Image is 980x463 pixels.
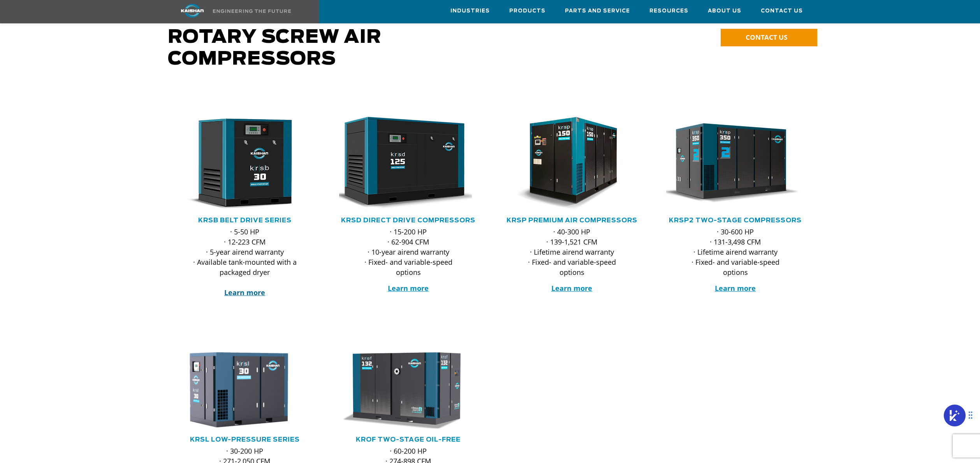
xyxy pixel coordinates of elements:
[509,0,545,21] a: Products
[356,437,461,443] a: KROF TWO-STAGE OIL-FREE
[163,4,222,18] img: kaishan logo
[339,117,478,210] div: krsd125
[509,7,545,16] span: Products
[518,227,626,277] p: · 40-300 HP · 139-1,521 CFM · Lifetime airend warranty · Fixed- and variable-speed options
[761,0,803,21] a: Contact Us
[721,29,817,46] a: CONTACT US
[503,117,641,210] div: krsp150
[649,0,688,21] a: Resources
[666,117,805,210] div: krsp350
[565,7,630,16] span: Parts and Service
[565,0,630,21] a: Parts and Service
[497,117,635,210] img: krsp150
[551,283,592,293] a: Learn more
[708,7,741,16] span: About Us
[333,350,472,430] img: krof132
[198,217,292,224] a: KRSB Belt Drive Series
[450,7,490,16] span: Industries
[333,117,472,210] img: krsd125
[176,350,314,430] div: krsl30
[708,0,741,21] a: About Us
[224,288,265,297] a: Learn more
[191,227,299,298] p: · 5-50 HP · 12-223 CFM · 5-year airend warranty · Available tank-mounted with a packaged dryer
[355,227,462,277] p: · 15-200 HP · 62-904 CFM · 10-year airend warranty · Fixed- and variable-speed options
[761,7,803,16] span: Contact Us
[168,28,382,69] span: Rotary Screw Air Compressors
[450,0,490,21] a: Industries
[682,227,789,277] p: · 30-600 HP · 131-3,498 CFM · Lifetime airend warranty · Fixed- and variable-speed options
[715,283,756,293] a: Learn more
[213,9,291,13] img: Engineering the future
[388,283,429,293] a: Learn more
[170,350,308,430] img: krsl30
[746,33,787,42] span: CONTACT US
[341,217,475,224] a: KRSD Direct Drive Compressors
[649,7,688,16] span: Resources
[507,217,637,224] a: KRSP Premium Air Compressors
[660,117,799,210] img: krsp350
[339,350,478,430] div: krof132
[176,117,314,210] div: krsb30
[170,117,308,210] img: krsb30
[669,217,802,224] a: KRSP2 Two-Stage Compressors
[190,437,300,443] a: KRSL Low-Pressure Series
